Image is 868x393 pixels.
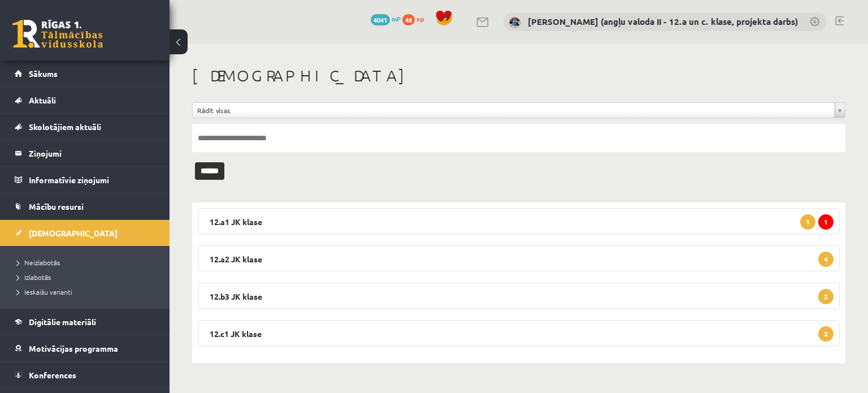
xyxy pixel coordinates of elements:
[818,326,834,342] span: 2
[509,17,520,28] img: Katrīne Laizāne (angļu valoda II - 12.a un c. klase, projekta darbs)
[17,287,72,296] span: Ieskaišu varianti
[416,14,424,23] span: xp
[193,103,845,118] a: Rādīt visas
[392,14,401,23] span: mP
[29,140,155,166] legend: Ziņojumi
[29,201,84,211] span: Mācību resursi
[29,122,101,132] span: Skolotājiem aktuāli
[12,20,103,48] a: Rīgas 1. Tālmācības vidusskola
[17,257,158,267] a: Neizlabotās
[29,370,76,380] span: Konferences
[15,335,155,361] a: Motivācijas programma
[198,245,840,271] legend: 12.a2 JK klase
[15,362,155,388] a: Konferences
[818,289,834,304] span: 2
[15,193,155,219] a: Mācību resursi
[197,103,830,118] span: Rādīt visas
[15,220,155,246] a: [DEMOGRAPHIC_DATA]
[29,343,118,353] span: Motivācijas programma
[29,228,118,238] span: [DEMOGRAPHIC_DATA]
[198,283,840,309] legend: 12.b3 JK klase
[17,272,158,282] a: Izlabotās
[15,167,155,193] a: Informatīvie ziņojumi
[402,14,429,23] a: 48 xp
[528,16,798,27] a: [PERSON_NAME] (angļu valoda II - 12.a un c. klase, projekta darbs)
[371,14,390,25] span: 4041
[818,252,834,267] span: 4
[29,95,56,105] span: Aktuāli
[371,14,401,23] a: 4041 mP
[15,140,155,166] a: Ziņojumi
[15,61,155,87] a: Sākums
[800,214,815,230] span: 1
[818,214,834,230] span: 1
[15,114,155,140] a: Skolotājiem aktuāli
[17,258,60,267] span: Neizlabotās
[29,68,58,79] span: Sākums
[17,287,158,297] a: Ieskaišu varianti
[192,66,845,85] h1: [DEMOGRAPHIC_DATA]
[29,317,96,327] span: Digitālie materiāli
[15,87,155,113] a: Aktuāli
[402,14,415,25] span: 48
[198,208,840,234] legend: 12.a1 JK klase
[15,309,155,335] a: Digitālie materiāli
[29,167,155,193] legend: Informatīvie ziņojumi
[198,320,840,346] legend: 12.c1 JK klase
[17,273,51,282] span: Izlabotās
